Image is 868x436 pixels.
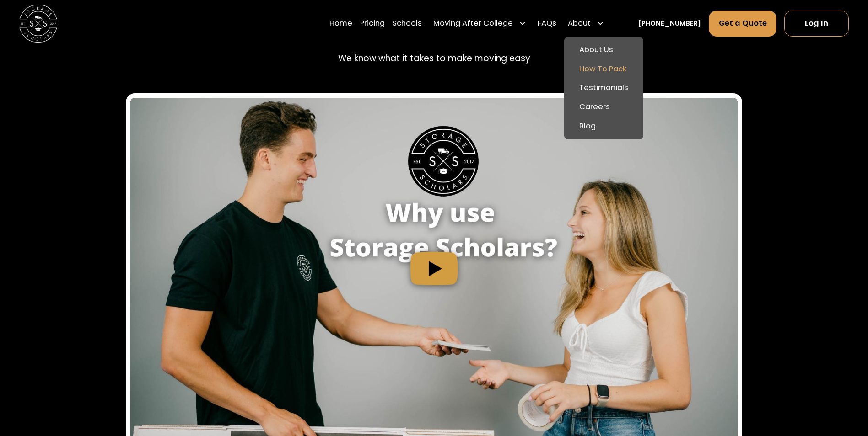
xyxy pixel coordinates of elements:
[568,79,640,98] a: Testimonials
[564,11,608,37] div: About
[329,11,352,37] a: Home
[19,5,57,43] img: Storage Scholars main logo
[360,11,385,37] a: Pricing
[568,41,640,60] a: About Us
[392,11,422,37] a: Schools
[430,11,530,37] div: Moving After College
[568,117,640,136] a: Blog
[564,37,644,140] nav: About
[433,18,513,30] div: Moving After College
[538,11,556,37] a: FAQs
[568,98,640,117] a: Careers
[568,18,591,30] div: About
[568,60,640,79] a: How To Pack
[784,11,849,37] a: Log In
[709,11,777,37] a: Get a Quote
[638,19,701,29] a: [PHONE_NUMBER]
[338,52,530,65] p: We know what it takes to make moving easy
